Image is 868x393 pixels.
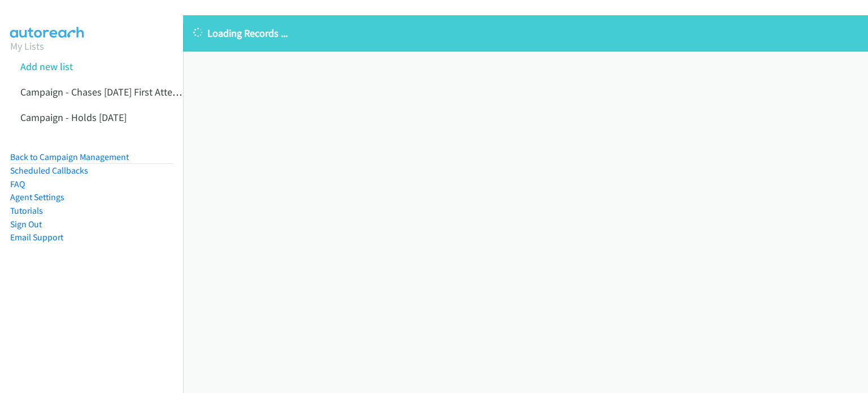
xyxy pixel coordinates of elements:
[10,192,64,202] a: Agent Settings
[20,60,73,73] a: Add new list
[10,152,129,162] a: Back to Campaign Management
[10,179,25,189] a: FAQ
[10,165,88,176] a: Scheduled Callbacks
[20,85,194,98] a: Campaign - Chases [DATE] First Attempts
[10,232,63,243] a: Email Support
[10,219,42,230] a: Sign Out
[193,25,858,41] p: Loading Records ...
[10,205,43,216] a: Tutorials
[20,111,127,124] a: Campaign - Holds [DATE]
[10,40,44,53] a: My Lists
